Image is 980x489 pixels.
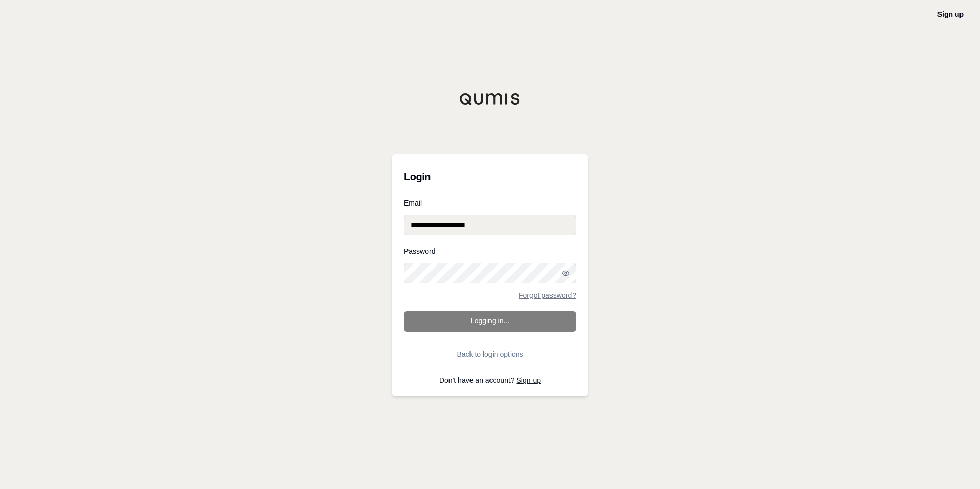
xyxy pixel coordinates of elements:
[404,344,576,364] button: Back to login options
[517,376,541,384] a: Sign up
[404,377,576,384] p: Don't have an account?
[404,199,576,207] label: Email
[404,167,576,187] h3: Login
[937,10,964,18] a: Sign up
[404,248,576,255] label: Password
[459,93,521,105] img: Qumis
[519,292,576,299] a: Forgot password?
